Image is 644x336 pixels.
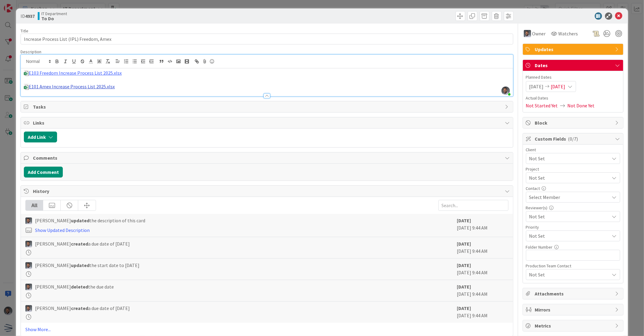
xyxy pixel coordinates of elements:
div: Client [526,148,620,152]
span: ID [21,12,35,20]
b: created [71,305,88,311]
img: ​xlsx icon [24,71,29,76]
span: Custom Fields [535,135,612,142]
span: ( 0/7 ) [568,136,578,142]
div: [DATE] 9:44 AM [457,305,508,320]
b: [DATE] [457,284,471,290]
b: 4937 [25,13,35,19]
span: Owner [532,30,546,37]
span: History [33,188,502,195]
div: Reviewer(s) [526,206,620,210]
b: updated [71,217,89,223]
span: Not Set [529,154,607,163]
span: Comments [33,154,502,161]
span: [PERSON_NAME] the due date [35,283,114,290]
div: Priority [526,225,620,229]
span: Tasks [33,103,502,110]
span: Not Set [529,213,610,220]
b: updated [71,262,89,268]
span: Description [21,49,41,54]
img: djeBQYN5TwDXpyYgE8PwxaHb1prKLcgM.jpg [501,86,510,95]
span: Not Set [529,270,607,279]
span: Not Set [529,174,607,182]
div: [DATE] 9:44 AM [457,217,508,234]
span: [PERSON_NAME] a due date of [DATE] [35,305,130,312]
div: [DATE] 9:44 AM [457,262,508,277]
div: [DATE] 9:44 AM [457,283,508,298]
span: Actual Dates [526,95,620,101]
span: [PERSON_NAME] a due date of [DATE] [35,240,130,247]
span: [PERSON_NAME] the start date to [DATE] [35,262,139,269]
img: ​xlsx icon [24,85,29,90]
span: IT Department [41,11,67,16]
img: FS [25,217,32,224]
div: Contact [526,186,620,191]
span: Not Done Yet [568,102,595,109]
span: Select Member [529,194,560,201]
input: type card name here... [21,34,513,44]
span: Not Started Yet [526,102,558,109]
a: E103 Freedom Increase Process List 2025.xlsx [29,70,122,76]
img: FS [524,30,531,37]
span: [DATE] [529,83,544,90]
span: [PERSON_NAME] the description of this card [35,217,145,224]
b: [DATE] [457,305,471,311]
span: [DATE] [551,83,566,90]
input: Search... [438,200,508,211]
div: All [26,200,43,210]
b: [DATE] [457,241,471,247]
span: Metrics [535,322,612,329]
b: To Do [41,16,67,21]
div: [DATE] 9:44 AM [457,240,508,255]
span: Planned Dates [526,74,620,80]
img: FS [25,305,32,312]
b: [DATE] [457,262,471,268]
div: Project [526,167,620,171]
a: Show More... [25,326,508,333]
div: Production Team Contact [526,264,620,268]
b: created [71,241,88,247]
button: Add Link [24,132,57,142]
button: Add Comment [24,167,63,178]
span: Mirrors [535,306,612,313]
img: FS [25,241,32,247]
span: Not Set [529,232,607,240]
a: E101 Amex Increase Process List 2025.xlsx [29,83,115,90]
label: Title [21,28,28,34]
span: Updates [535,46,612,53]
span: Watchers [559,30,578,37]
img: FS [25,284,32,290]
span: Links [33,119,502,126]
b: [DATE] [457,217,471,223]
a: Show Updated Description [35,227,90,233]
label: Folder Number [526,244,553,250]
span: Dates [535,62,612,69]
img: FS [25,262,32,269]
span: Block [535,119,612,126]
span: Attachments [535,290,612,297]
b: deleted [71,284,88,290]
